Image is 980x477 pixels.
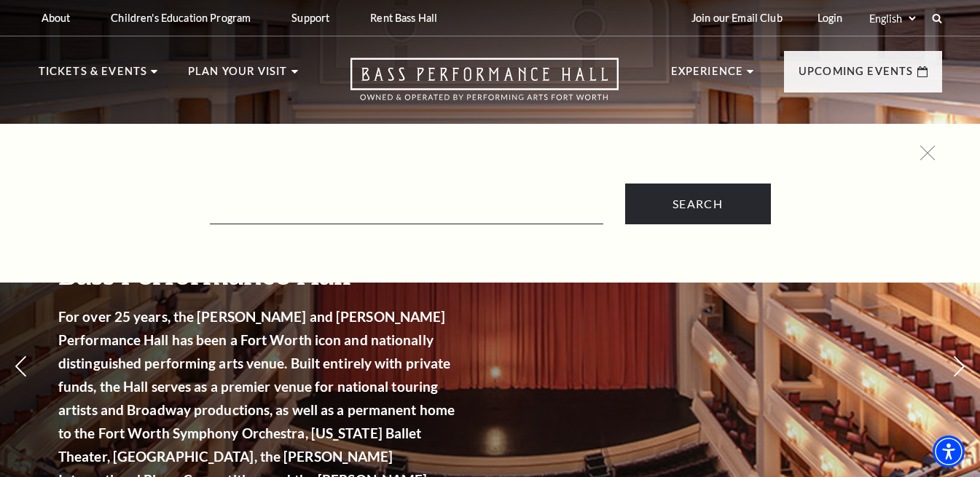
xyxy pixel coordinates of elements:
[210,194,603,224] input: Text field
[866,12,918,25] select: Select:
[799,63,914,89] p: Upcoming Events
[370,12,437,24] p: Rent Bass Hall
[933,435,965,468] div: Accessibility Menu
[188,63,288,89] p: Plan Your Visit
[111,12,251,24] p: Children's Education Program
[298,58,671,115] a: Open this option
[291,12,329,24] p: Support
[671,63,744,89] p: Experience
[39,63,148,89] p: Tickets & Events
[42,12,71,24] p: About
[625,184,771,224] input: Submit button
